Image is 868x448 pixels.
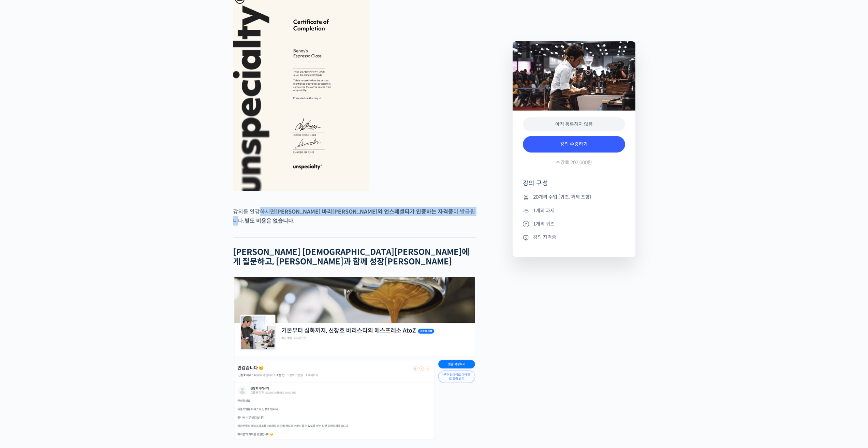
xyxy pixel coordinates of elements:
span: 설정 [105,227,114,232]
span: 수강료 207,000원 [556,159,592,166]
a: 대화 [45,216,88,233]
a: 강의 수강하기 [523,136,625,153]
span: 홈 [21,227,26,232]
div: 아직 등록하지 않음 [523,117,625,131]
strong: [PERSON_NAME] 바리[PERSON_NAME]와 언스페셜티가 인증하는 자격증 [275,208,453,215]
li: 20개의 수업 (퀴즈, 과제 포함) [523,193,625,201]
li: 강의 자격증 [523,233,625,242]
a: 설정 [88,216,131,233]
a: 홈 [2,216,45,233]
p: 강의를 완강하시면 이 발급됩니다. . [233,207,476,226]
h4: 강의 구성 [523,179,625,193]
span: 대화 [62,227,71,232]
strong: [PERSON_NAME] [DEMOGRAPHIC_DATA][PERSON_NAME]에게 질문하고, [PERSON_NAME]과 함께 성장[PERSON_NAME] [233,247,469,267]
strong: 별도 비용은 없습니다 [245,217,293,225]
li: 1개의 과제 [523,206,625,215]
li: 1개의 퀴즈 [523,220,625,228]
